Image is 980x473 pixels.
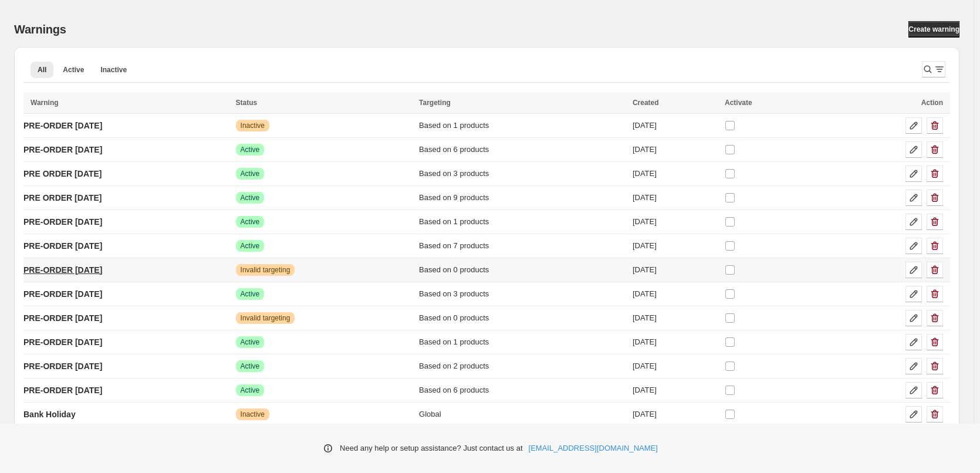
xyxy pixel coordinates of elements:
a: PRE-ORDER [DATE] [23,237,102,255]
div: [DATE] [633,168,718,180]
div: Based on 3 products [419,168,626,180]
div: Based on 1 products [419,120,626,131]
div: [DATE] [633,312,718,324]
span: Create warning [908,25,959,34]
span: Active [241,169,260,178]
a: PRE-ORDER [DATE] [23,381,102,400]
a: PRE-ORDER [DATE] [23,309,102,327]
span: Inactive [241,121,265,130]
div: [DATE] [633,264,718,276]
a: Create warning [908,21,959,38]
div: Based on 0 products [419,264,626,276]
p: PRE-ORDER [DATE] [23,312,102,324]
span: Active [241,289,260,299]
span: All [38,65,46,75]
div: [DATE] [633,216,718,228]
p: PRE-ORDER [DATE] [23,120,102,131]
a: [EMAIL_ADDRESS][DOMAIN_NAME] [529,442,658,454]
span: Invalid targeting [241,313,290,323]
div: Based on 2 products [419,360,626,372]
button: Search and filter results [922,61,945,77]
div: [DATE] [633,192,718,204]
div: Global [419,408,626,420]
p: PRE-ORDER [DATE] [23,240,102,252]
a: PRE-ORDER [DATE] [23,357,102,376]
span: Active [241,361,260,371]
div: [DATE] [633,336,718,348]
span: Action [921,99,943,107]
div: Based on 6 products [419,144,626,156]
p: PRE-ORDER [DATE] [23,264,102,276]
p: PRE-ORDER [DATE] [23,360,102,372]
span: Created [633,99,659,107]
span: Active [241,193,260,202]
span: Status [236,99,258,107]
a: PRE ORDER [DATE] [23,188,102,207]
p: PRE-ORDER [DATE] [23,144,102,156]
span: Inactive [241,410,265,419]
span: Active [241,337,260,347]
div: Based on 7 products [419,240,626,252]
div: Based on 0 products [419,312,626,324]
span: Activate [725,99,752,107]
a: PRE-ORDER [DATE] [23,285,102,303]
p: PRE ORDER [DATE] [23,192,102,204]
p: Bank Holiday [23,408,76,420]
a: PRE-ORDER [DATE] [23,116,102,135]
a: PRE-ORDER [DATE] [23,261,102,279]
span: Active [241,386,260,395]
div: Based on 6 products [419,384,626,396]
div: [DATE] [633,408,718,420]
span: Warning [31,99,59,107]
p: PRE-ORDER [DATE] [23,384,102,396]
span: Active [241,145,260,154]
span: Active [241,217,260,227]
span: Inactive [100,65,127,75]
p: PRE-ORDER [DATE] [23,288,102,300]
div: [DATE] [633,360,718,372]
div: [DATE] [633,240,718,252]
p: PRE-ORDER [DATE] [23,336,102,348]
span: Active [241,241,260,251]
div: Based on 1 products [419,336,626,348]
div: [DATE] [633,384,718,396]
a: PRE-ORDER [DATE] [23,333,102,352]
div: Based on 9 products [419,192,626,204]
span: Active [63,65,84,75]
span: Invalid targeting [241,265,290,275]
a: Bank Holiday [23,405,76,424]
div: [DATE] [633,288,718,300]
a: PRE-ORDER [DATE] [23,140,102,159]
a: PRE ORDER [DATE] [23,164,102,183]
div: Based on 1 products [419,216,626,228]
a: PRE-ORDER [DATE] [23,212,102,231]
h2: Warnings [14,22,66,36]
p: PRE-ORDER [DATE] [23,216,102,228]
div: [DATE] [633,120,718,131]
span: Targeting [419,99,451,107]
p: PRE ORDER [DATE] [23,168,102,180]
div: [DATE] [633,144,718,156]
div: Based on 3 products [419,288,626,300]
